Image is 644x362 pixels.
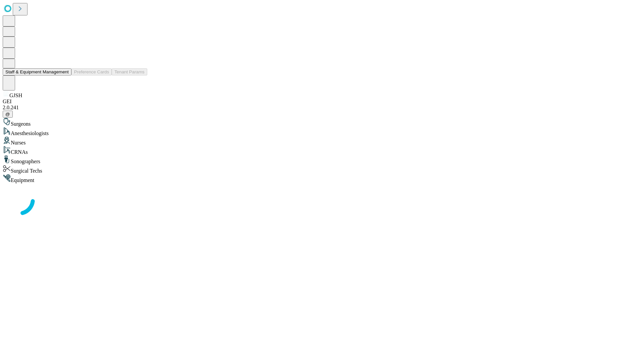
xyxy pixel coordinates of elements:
[5,112,10,117] span: @
[3,111,13,118] button: @
[3,174,641,183] div: Equipment
[112,68,147,75] button: Tenant Params
[3,127,641,136] div: Anesthesiologists
[3,136,641,146] div: Nurses
[3,146,641,155] div: CRNAs
[3,99,641,105] div: GEI
[3,118,641,127] div: Surgeons
[9,93,22,98] span: GJSH
[71,68,112,75] button: Preference Cards
[3,105,641,111] div: 2.0.241
[3,165,641,174] div: Surgical Techs
[3,155,641,165] div: Sonographers
[3,68,71,75] button: Staff & Equipment Management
